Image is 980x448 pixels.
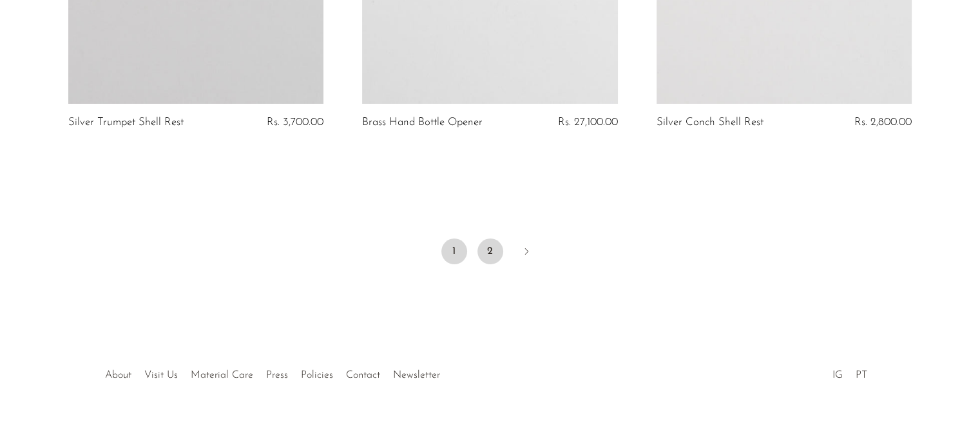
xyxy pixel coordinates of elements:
[105,370,131,380] a: About
[267,117,323,128] span: Rs. 3,700.00
[301,370,333,380] a: Policies
[191,370,253,380] a: Material Care
[68,117,184,128] a: Silver Trumpet Shell Rest
[854,117,912,128] span: Rs. 2,800.00
[657,117,764,128] a: Silver Conch Shell Rest
[558,117,618,128] span: Rs. 27,100.00
[266,370,288,380] a: Press
[477,239,503,264] a: 2
[99,360,447,384] ul: Quick links
[826,360,874,384] ul: Social Medias
[856,370,867,380] a: PT
[346,370,380,380] a: Contact
[441,239,467,264] span: 1
[832,370,843,380] a: IG
[362,117,483,128] a: Brass Hand Bottle Opener
[144,370,178,380] a: Visit Us
[514,239,539,267] a: Next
